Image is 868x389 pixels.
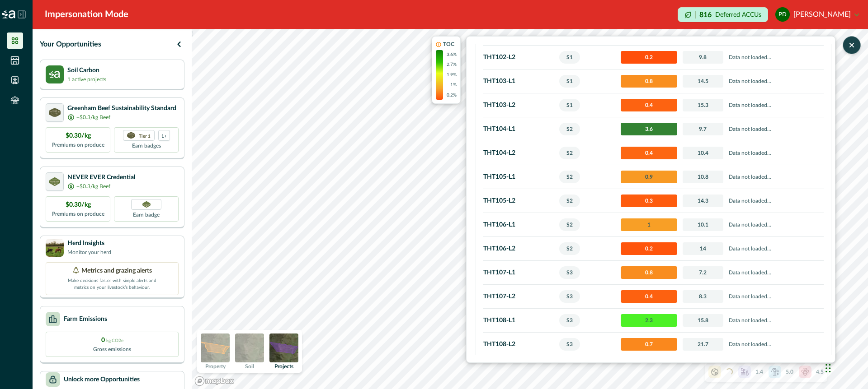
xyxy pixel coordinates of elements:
p: Monitor your herd [67,248,111,256]
span: 14.5 [683,75,724,88]
p: Tier 1 [139,133,151,139]
span: 7.2 [683,266,724,279]
span: 9.8 [683,51,724,64]
p: 816 [699,11,712,19]
p: $0.30/kg [66,200,91,210]
img: certification logo [49,177,61,186]
p: Data not loaded... [729,316,821,325]
p: Data not loaded... [729,268,821,277]
p: Property [205,364,226,369]
p: Earn badge [133,210,160,219]
span: 0.4 [621,290,677,303]
p: 1.9% [447,72,457,79]
p: Your Opportunities [40,39,101,50]
p: Herd Insights [67,239,111,248]
span: 10.8 [683,171,724,183]
td: THT106 - L1 [483,213,557,237]
p: Data not loaded... [729,340,821,349]
span: S2 [559,218,580,231]
p: Data not loaded... [729,244,821,253]
p: 0.2% [447,92,457,99]
p: NEVER EVER Credential [67,173,135,182]
span: S2 [559,147,580,159]
p: 1.4 [755,368,763,376]
span: 15.3 [683,99,724,111]
span: S3 [559,314,580,327]
p: Make decisions faster with simple alerts and metrics on your livestock’s behaviour. [67,276,157,291]
td: THT105 - L1 [483,165,557,189]
span: 0.9 [621,171,677,183]
span: 3.6 [621,123,677,135]
span: 10.1 [683,218,724,231]
td: THT108 - L1 [483,309,557,333]
p: Unlock more Opportunities [64,375,140,384]
td: THT107 - L1 [483,261,557,285]
p: Farm Emissions [64,315,107,324]
span: 8.3 [683,290,724,303]
p: 4.5 [816,368,824,376]
p: 2.7% [447,61,457,68]
p: Data not loaded... [729,172,821,181]
span: 2.3 [621,314,677,327]
p: $0.30/kg [66,131,91,141]
img: Logo [2,10,15,19]
iframe: Chat Widget [823,346,868,389]
span: 0.4 [621,99,677,111]
p: Data not loaded... [729,148,821,157]
p: TOC [443,40,454,48]
span: 14 [683,242,724,255]
p: Earn badges [132,141,161,150]
span: kg CO2e [106,338,123,343]
p: 0 [101,336,123,345]
span: 0.3 [621,194,677,207]
p: +$0.3/kg Beef [76,113,110,121]
span: 9.7 [683,123,724,135]
span: S2 [559,123,580,135]
img: certification logo [49,108,61,117]
p: 3.6% [447,51,457,58]
div: more credentials avaialble [158,130,170,141]
p: Gross emissions [93,345,131,353]
p: Data not loaded... [729,77,821,86]
p: Premiums on produce [52,210,104,218]
p: Data not loaded... [729,292,821,301]
td: THT104 - L1 [483,117,557,141]
span: 0.8 [621,75,677,88]
img: certification logo [127,132,135,139]
img: Greenham NEVER EVER certification badge [142,201,151,208]
td: THT105 - L2 [483,189,557,213]
p: Data not loaded... [729,196,821,205]
p: Data not loaded... [729,125,821,134]
p: Premiums on produce [52,141,104,149]
div: Drag [826,355,831,382]
span: 0.8 [621,266,677,279]
p: Deferred ACCUs [715,11,761,18]
img: projects preview [269,333,298,362]
td: THT106 - L2 [483,237,557,261]
div: Impersonation Mode [45,8,128,21]
p: 1 active projects [67,75,106,83]
p: 1% [450,82,457,88]
p: 5.0 [786,368,793,376]
img: soil preview [235,333,264,362]
img: property preview [201,333,230,362]
button: paul dooley[PERSON_NAME] [775,4,859,25]
span: S3 [559,266,580,279]
p: Data not loaded... [729,220,821,229]
p: Greenham Beef Sustainability Standard [67,104,176,113]
span: 21.7 [683,338,724,351]
span: 15.8 [683,314,724,327]
td: THT108 - L2 [483,333,557,357]
span: S1 [559,99,580,111]
p: Data not loaded... [729,53,821,62]
span: 1 [621,218,677,231]
td: THT107 - L2 [483,285,557,309]
span: 0.2 [621,51,677,64]
a: Mapbox logo [194,376,234,386]
span: S2 [559,171,580,183]
p: Projects [274,364,293,369]
span: 10.4 [683,147,724,159]
span: 0.7 [621,338,677,351]
span: 14.3 [683,194,724,207]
